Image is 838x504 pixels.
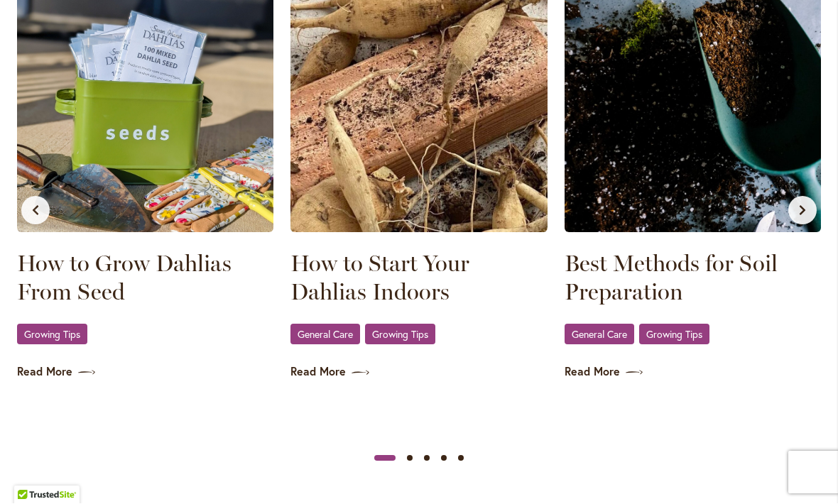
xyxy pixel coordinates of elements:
[290,324,547,347] div: ,
[639,324,709,345] a: Growing Tips
[290,324,360,345] a: General Care
[435,450,452,467] button: Slide 4
[646,330,702,339] span: Growing Tips
[21,197,50,225] button: Previous slide
[374,450,396,467] button: Slide 1
[565,324,821,347] div: ,
[17,364,273,380] a: Read More
[24,330,80,339] span: Growing Tips
[565,250,821,307] a: Best Methods for Soil Preparation
[788,197,817,225] button: Next slide
[290,250,547,307] a: How to Start Your Dahlias Indoors
[17,324,87,345] a: Growing Tips
[365,324,435,345] a: Growing Tips
[418,450,435,467] button: Slide 3
[298,330,353,339] span: General Care
[401,450,418,467] button: Slide 2
[372,330,428,339] span: Growing Tips
[17,250,273,307] a: How to Grow Dahlias From Seed
[452,450,469,467] button: Slide 5
[565,324,634,345] a: General Care
[290,364,547,380] a: Read More
[565,364,821,380] a: Read More
[572,330,627,339] span: General Care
